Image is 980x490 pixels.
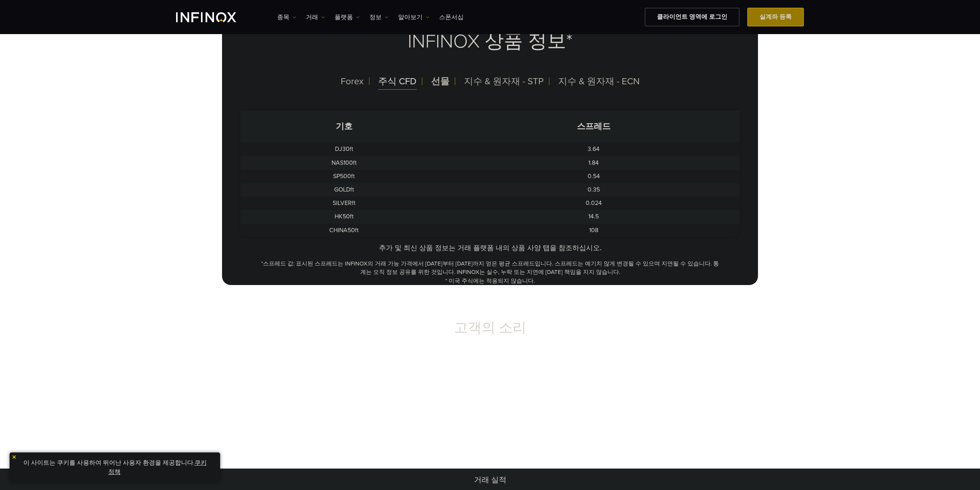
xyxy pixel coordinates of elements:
span: 선물 [431,76,449,87]
th: 스프레드 [448,111,740,143]
a: INFINOX Logo [176,12,254,22]
span: Forex [341,76,364,87]
a: 스폰서십 [439,13,464,22]
img: yellow close icon [11,454,17,460]
p: 이 사이트는 쿠키를 사용하여 뛰어난 사용자 환경을 제공합니다. . [13,456,216,479]
a: 알아보기 [398,13,430,22]
a: 정보 [369,13,389,22]
td: 0.024 [448,197,740,210]
p: *스프레드 값: 표시된 스프레드는 INFINOX의 거래 가능 가격에서 [DATE]부터 [DATE]까지 얻은 평균 스프레드입니다. 스프레드는 예기치 않게 변경될 수 있으며 지연... [259,259,721,277]
a: 거래 [306,13,325,22]
h3: INFINOX 상품 정보* [240,11,740,72]
a: 플랫폼 [335,13,360,22]
p: 추가 및 최신 상품 정보는 거래 플랫폼 내의 상품 사양 탭을 참조하십시오. [259,243,721,253]
td: NAS100ft [240,156,448,170]
td: 3.64 [448,143,740,156]
td: 1.84 [448,156,740,170]
td: GOLDft [240,183,448,197]
td: 108 [448,224,740,237]
td: 0.54 [448,170,740,183]
td: SP500ft [240,170,448,183]
span: 지수 & 원자재 - STP [464,76,544,87]
th: 기호 [240,111,448,143]
td: HK50ft [240,210,448,223]
td: SILVERft [240,197,448,210]
p: * 미국 주식에는 적용되지 않습니다. [259,277,721,285]
td: DJ30ft [240,143,448,156]
td: 14.5 [448,210,740,223]
td: 0.35 [448,183,740,197]
span: 주식 CFD [378,76,416,87]
a: 클라이언트 영역에 로그인 [645,8,740,26]
a: 종목 [277,13,296,22]
h2: 거래 실적 [222,475,758,485]
td: CHINA50ft [240,224,448,237]
h2: 고객의 소리 [222,320,758,336]
a: 실계좌 등록 [747,8,804,26]
span: 지수 & 원자재 - ECN [558,76,640,87]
